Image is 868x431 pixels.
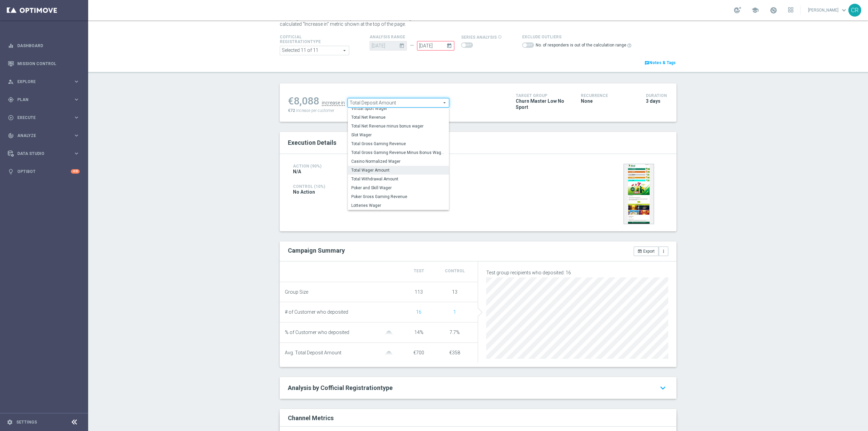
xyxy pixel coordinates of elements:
[627,43,632,48] i: help_outline
[417,41,454,51] input: Select Date
[445,269,465,273] span: Control
[73,78,80,85] i: keyboard_arrow_right
[581,93,636,98] h4: Recurrence
[399,41,407,48] i: today
[351,132,446,138] span: Slot Wager
[285,350,341,356] span: Avg. Total Deposit Amount
[413,350,424,355] span: €700
[415,289,423,295] span: 113
[17,80,73,84] span: Explore
[659,247,668,256] button: more_vert
[807,5,848,15] a: [PERSON_NAME]keyboard_arrow_down
[8,169,14,175] i: lightbulb
[7,133,80,138] button: track_changes Analyze keyboard_arrow_right
[351,115,446,120] span: Total Net Revenue
[17,152,73,156] span: Data Studio
[7,169,80,174] button: lightbulb Optibot +10
[288,139,336,146] span: Execution Details
[7,151,80,156] button: Data Studio keyboard_arrow_right
[661,249,666,254] i: more_vert
[8,55,80,73] div: Mission Control
[351,150,446,155] span: Total Gross Gaming Revenue Minus Bonus Wagared
[536,42,626,48] label: No. of responders is out of the calculation range
[644,59,676,66] a: chatNotes & Tags
[17,162,71,180] a: Optibot
[71,169,80,174] div: +10
[7,97,80,102] div: gps_fixed Plan keyboard_arrow_right
[522,35,632,39] h4: Exclude Outliers
[7,79,80,84] button: person_search Explore keyboard_arrow_right
[657,382,668,394] i: keyboard_arrow_down
[288,414,334,422] h2: Channel Metrics
[288,413,672,422] div: Channel Metrics
[449,350,460,355] span: €358
[498,35,502,39] i: info_outline
[288,384,668,392] a: Analysis by Cofficial Registrationtype keyboard_arrow_down
[447,41,454,48] i: today
[8,79,14,85] i: person_search
[751,6,759,14] span: school
[516,98,571,110] span: Churn Master Low No Sport
[8,37,80,55] div: Dashboard
[8,133,14,139] i: track_changes
[293,164,346,169] h4: Action (90%)
[8,115,14,121] i: play_circle_outline
[624,164,654,224] img: 36685.jpeg
[351,185,446,191] span: Poker and Skill Wager
[450,330,460,335] span: 7.7%
[17,116,73,120] span: Execute
[73,114,80,121] i: keyboard_arrow_right
[7,43,80,48] button: equalizer Dashboard
[7,61,80,66] button: Mission Control
[414,269,424,273] span: Test
[7,115,80,120] button: play_circle_outline Execute keyboard_arrow_right
[280,46,349,55] span: Expert Online Expert Retail Master Online Master Retail Other and 6 more
[17,134,73,138] span: Analyze
[452,289,457,295] span: 13
[73,150,80,157] i: keyboard_arrow_right
[626,42,632,49] button: help_outline
[16,420,37,424] a: Settings
[288,108,295,113] span: €72
[840,6,848,14] span: keyboard_arrow_down
[8,79,73,85] div: Explore
[646,98,660,104] span: 3 days
[351,194,446,199] span: Poker Gross Gaming Revenue
[382,331,396,335] img: gaussianGrey.svg
[322,100,345,106] div: increase in
[285,289,308,295] span: Group Size
[293,189,315,195] span: No Action
[581,98,593,104] span: None
[416,309,421,315] span: Show unique customers
[634,247,658,256] button: open_in_browser Export
[8,43,14,49] i: equalizer
[351,176,446,182] span: Total Withdrawal Amount
[17,37,80,55] a: Dashboard
[8,162,80,180] div: Optibot
[293,184,536,189] h4: Control (10%)
[461,35,497,40] span: series analysis
[7,419,13,425] i: settings
[351,106,446,111] span: Virtual Sport Wager
[516,93,571,98] h4: Target Group
[8,97,73,103] div: Plan
[486,270,668,276] p: Test group recipients who deposited: 16
[848,4,861,17] div: CR
[285,309,348,315] span: # of Customer who deposited
[645,61,649,65] i: chat
[288,95,319,107] div: €8,088
[351,123,446,129] span: Total Net Revenue minus bonus wager
[8,151,73,157] div: Data Studio
[280,35,337,44] h4: Cofficial Registrationtype
[8,115,73,121] div: Execute
[17,55,80,73] a: Mission Control
[288,247,345,254] h2: Campaign Summary
[370,35,461,39] h4: analysis range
